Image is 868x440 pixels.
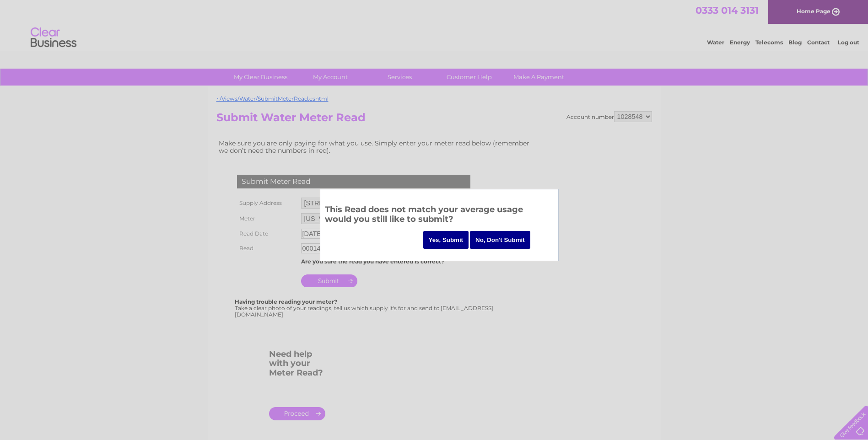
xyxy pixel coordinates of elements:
[707,39,724,46] a: Water
[470,231,530,249] input: No, Don't Submit
[807,39,830,46] a: Contact
[695,5,759,16] a: 0333 014 3131
[755,39,783,46] a: Telecoms
[30,24,77,52] img: logo.png
[218,5,651,44] div: Clear Business is a trading name of Verastar Limited (registered in [GEOGRAPHIC_DATA] No. 3667643...
[838,39,859,46] a: Log out
[325,203,554,228] h3: This Read does not match your average usage would you still like to submit?
[423,231,469,249] input: Yes, Submit
[730,39,750,46] a: Energy
[788,39,802,46] a: Blog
